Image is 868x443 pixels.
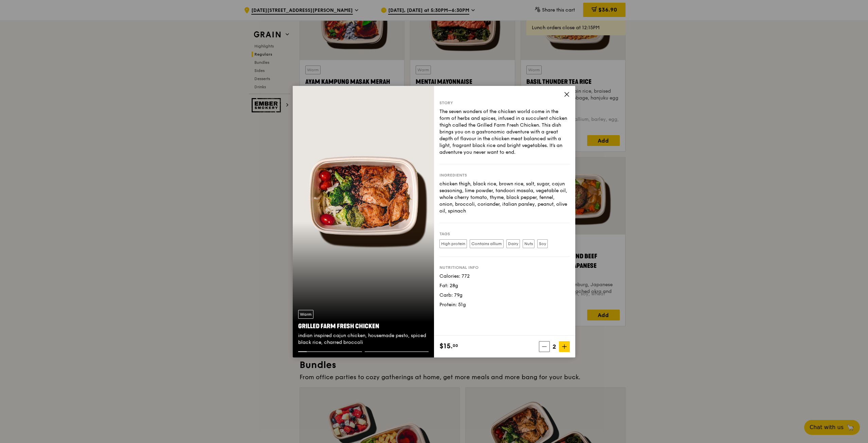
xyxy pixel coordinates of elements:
div: Warm [298,310,313,319]
label: High protein [439,239,467,248]
div: Grilled Farm Fresh Chicken [298,321,429,331]
div: Ingredients [439,172,570,178]
div: chicken thigh, black rice, brown rice, salt, sugar, cajun seasoning, lime powder, tandoori masala... [439,181,570,215]
div: Tags [439,231,570,237]
div: Calories: 772 [439,273,570,280]
div: The seven wonders of the chicken world come in the form of herbs and spices, infused in a succule... [439,108,570,156]
label: Soy [537,239,548,248]
div: Nutritional info [439,265,570,270]
span: 00 [453,343,458,348]
div: indian inspired cajun chicken, housemade pesto, spiced black rice, charred broccoli [298,332,429,346]
label: Dairy [506,239,520,248]
span: $15. [439,341,453,351]
label: Contains allium [470,239,504,248]
div: Story [439,100,570,106]
label: Nuts [523,239,535,248]
div: Protein: 51g [439,301,570,308]
span: 2 [550,342,559,351]
div: Fat: 28g [439,282,570,289]
div: Carb: 79g [439,292,570,299]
